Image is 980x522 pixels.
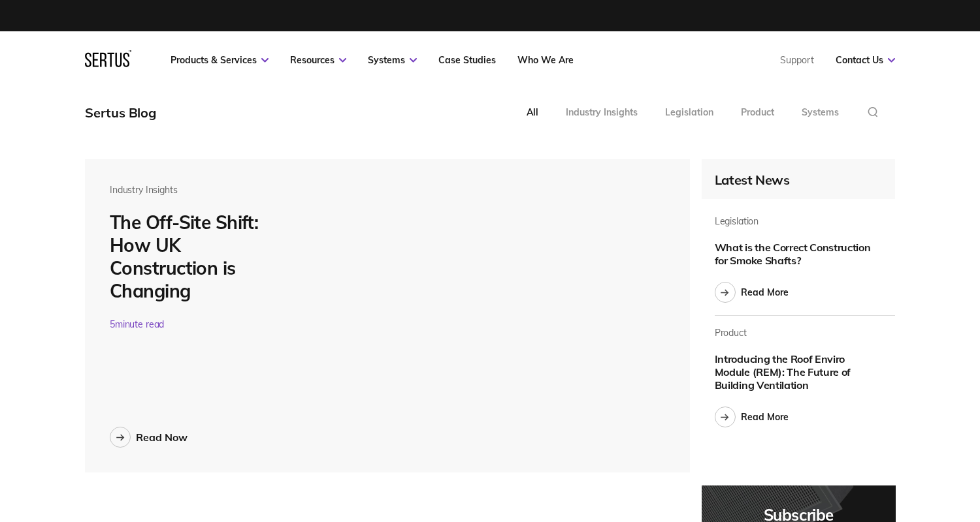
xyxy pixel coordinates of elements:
a: Systems [368,54,417,66]
a: Read More [715,407,789,427]
div: Systems [802,106,839,118]
div: Industry Insights [110,184,266,196]
a: Case Studies [438,54,496,66]
div: Legislation [715,215,759,227]
div: Product [715,327,747,339]
div: The Off-Site Shift: How UK Construction is Changing [110,211,266,302]
div: Legislation [665,106,713,118]
div: Industry Insights [566,106,638,118]
div: Read More [741,286,789,298]
a: Read More [715,282,789,303]
a: Support [780,54,814,66]
div: Introducing the Roof Enviro Module (REM): The Future of Building Ventilation [715,352,877,391]
div: Product [741,106,774,118]
div: What is the Correct Construction for Smoke Shafts? [715,241,877,267]
div: Sertus Blog [85,104,156,121]
a: Contact Us [836,54,895,66]
div: 5 minute read [110,318,266,330]
div: Latest News [715,172,882,188]
a: Products & Services [171,54,269,66]
a: Resources [290,54,346,66]
div: All [527,106,538,118]
a: Read Now [110,427,188,448]
div: Read More [741,411,789,423]
a: Who We Are [517,54,574,66]
div: Read Now [136,431,188,444]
